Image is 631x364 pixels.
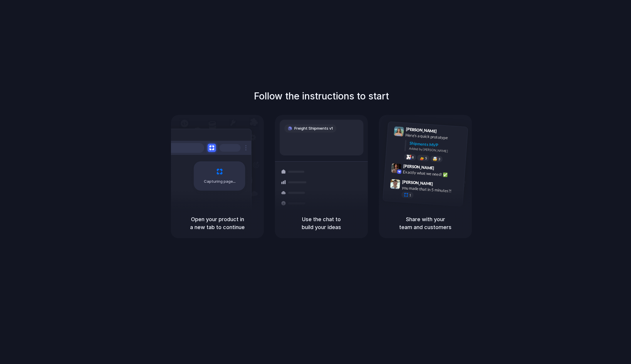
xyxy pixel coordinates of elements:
[435,182,447,189] span: 9:47 AM
[409,140,464,150] div: Shipments MVP
[405,132,464,142] div: Here's a quick prototype
[254,89,389,103] h1: Follow the instructions to start
[425,157,427,160] span: 5
[282,215,361,231] h5: Use the chat to build your ideas
[436,166,448,173] span: 9:42 AM
[406,126,437,134] span: [PERSON_NAME]
[386,215,465,231] h5: Share with your team and customers
[403,169,461,179] div: Exactly what we need! ✅
[204,179,236,184] span: Capturing page
[412,156,414,159] span: 8
[294,126,333,131] span: Freight Shipments v1
[403,163,434,171] span: [PERSON_NAME]
[178,215,257,231] h5: Open your product in a new tab to continue
[438,158,440,161] span: 3
[409,194,411,197] span: 1
[439,129,451,136] span: 9:41 AM
[402,185,460,195] div: you made that in 5 minutes?!
[409,146,463,155] div: Added by [PERSON_NAME]
[433,157,438,161] div: 🤯
[402,179,433,187] span: [PERSON_NAME]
